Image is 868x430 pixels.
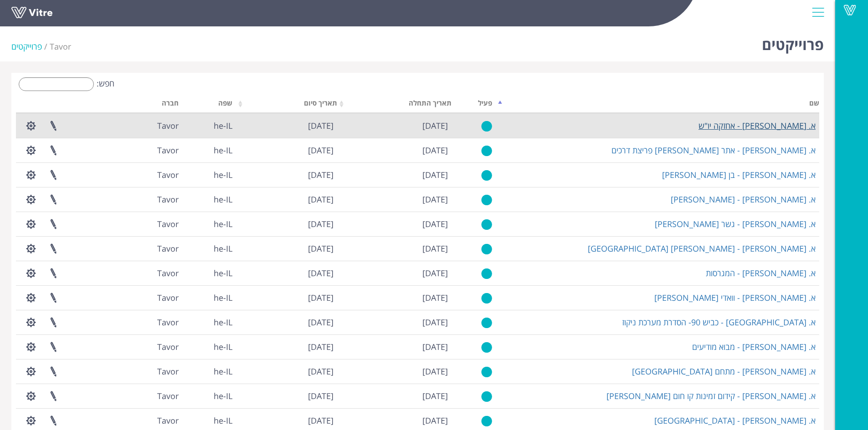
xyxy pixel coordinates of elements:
[337,359,452,384] td: [DATE]
[157,120,179,131] span: 221
[236,261,337,285] td: [DATE]
[481,170,492,181] img: yes
[16,77,114,91] label: חפש:
[157,415,179,426] span: 221
[654,415,816,426] a: א. [PERSON_NAME] - [GEOGRAPHIC_DATA]
[699,120,816,131] a: א. [PERSON_NAME] - אחזקה יו"ש
[654,292,816,303] a: א. [PERSON_NAME] - וואדי [PERSON_NAME]
[337,310,452,334] td: [DATE]
[157,145,179,156] span: 221
[236,359,337,384] td: [DATE]
[236,212,337,236] td: [DATE]
[236,310,337,334] td: [DATE]
[50,41,71,52] span: 221
[236,285,337,310] td: [DATE]
[182,261,236,285] td: he-IL
[481,268,492,279] img: yes
[182,212,236,236] td: he-IL
[236,162,337,187] td: [DATE]
[19,77,94,91] input: חפש:
[157,169,179,180] span: 221
[182,187,236,212] td: he-IL
[236,138,337,162] td: [DATE]
[632,366,816,377] a: א. [PERSON_NAME] - מתחם [GEOGRAPHIC_DATA]
[182,162,236,187] td: he-IL
[337,113,452,138] td: [DATE]
[337,96,452,113] th: תאריך התחלה: activate to sort column ascending
[157,366,179,377] span: 221
[481,243,492,255] img: yes
[337,212,452,236] td: [DATE]
[481,342,492,353] img: yes
[481,293,492,304] img: yes
[182,96,236,113] th: שפה
[157,317,179,328] span: 221
[481,145,492,157] img: yes
[182,334,236,359] td: he-IL
[157,390,179,401] span: 221
[337,384,452,408] td: [DATE]
[337,334,452,359] td: [DATE]
[706,268,816,278] a: א. [PERSON_NAME] - המגרסות
[236,187,337,212] td: [DATE]
[481,219,492,230] img: yes
[157,292,179,303] span: 221
[157,243,179,254] span: 221
[337,236,452,261] td: [DATE]
[481,121,492,132] img: yes
[236,236,337,261] td: [DATE]
[236,113,337,138] td: [DATE]
[337,285,452,310] td: [DATE]
[662,169,816,180] a: א. [PERSON_NAME] - בן [PERSON_NAME]
[157,341,179,352] span: 221
[182,113,236,138] td: he-IL
[588,243,816,254] a: א. [PERSON_NAME] - [PERSON_NAME] [GEOGRAPHIC_DATA]
[337,162,452,187] td: [DATE]
[671,194,816,205] a: א. [PERSON_NAME] - [PERSON_NAME]
[182,384,236,408] td: he-IL
[236,384,337,408] td: [DATE]
[337,261,452,285] td: [DATE]
[182,310,236,334] td: he-IL
[655,218,816,229] a: א. [PERSON_NAME] - גשר [PERSON_NAME]
[157,218,179,229] span: 221
[182,236,236,261] td: he-IL
[481,366,492,378] img: yes
[481,391,492,402] img: yes
[157,268,179,278] span: 221
[692,341,816,352] a: א. [PERSON_NAME] - מבוא מודיעים
[481,317,492,329] img: yes
[337,187,452,212] td: [DATE]
[182,359,236,384] td: he-IL
[236,96,337,113] th: תאריך סיום: activate to sort column ascending
[11,41,50,53] li: פרוייקטים
[481,415,492,427] img: yes
[481,194,492,206] img: yes
[452,96,496,113] th: פעיל
[337,138,452,162] td: [DATE]
[496,96,819,113] th: שם: activate to sort column descending
[123,96,183,113] th: חברה
[611,145,816,156] a: א. [PERSON_NAME] - אתר [PERSON_NAME] פריצת דרכים
[622,317,816,328] a: א. [GEOGRAPHIC_DATA] - כביש 90- הסדרת מערכת ניקוז
[157,194,179,205] span: 221
[762,23,824,61] h1: פרוייקטים
[182,285,236,310] td: he-IL
[182,138,236,162] td: he-IL
[236,334,337,359] td: [DATE]
[606,390,816,401] a: א. [PERSON_NAME] - קידום זמינות קו חום [PERSON_NAME]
